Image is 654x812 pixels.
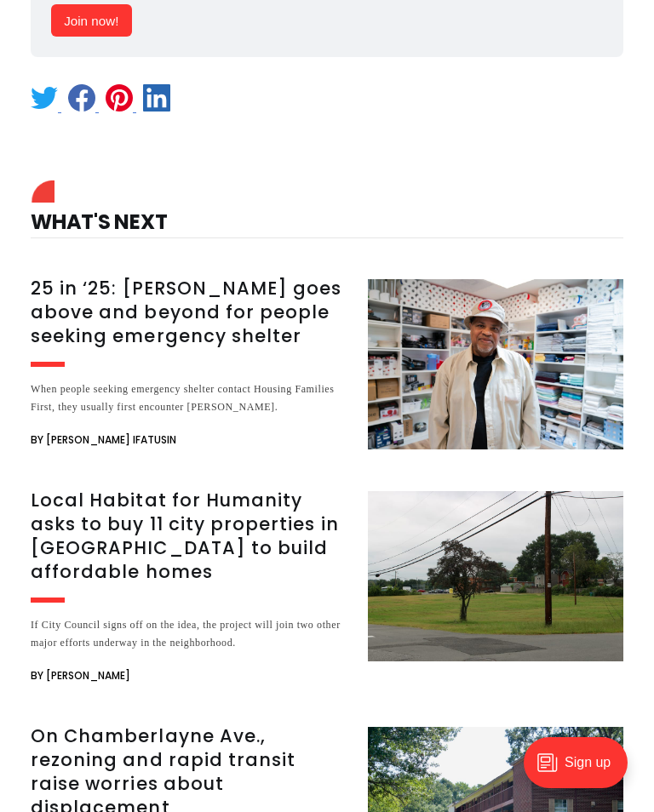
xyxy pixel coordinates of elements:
[31,430,176,450] span: By [PERSON_NAME] Ifatusin
[31,489,347,584] h3: Local Habitat for Humanity asks to buy 11 city properties in [GEOGRAPHIC_DATA] to build affordabl...
[31,279,623,450] a: 25 in ‘25: [PERSON_NAME] goes above and beyond for people seeking emergency shelter When people s...
[31,666,130,686] span: By [PERSON_NAME]
[31,491,623,686] a: Local Habitat for Humanity asks to buy 11 city properties in [GEOGRAPHIC_DATA] to build affordabl...
[31,380,347,416] div: When people seeking emergency shelter contact Housing Families First, they usually first encounte...
[31,616,347,652] div: If City Council signs off on the idea, the project will join two other major efforts underway in ...
[509,729,654,812] iframe: portal-trigger
[368,279,623,449] img: 25 in ‘25: Rodney Hopkins goes above and beyond for people seeking emergency shelter
[31,185,623,238] h4: What's Next
[368,491,623,661] img: Local Habitat for Humanity asks to buy 11 city properties in Northside to build affordable homes
[31,277,347,348] h3: 25 in ‘25: [PERSON_NAME] goes above and beyond for people seeking emergency shelter
[51,4,132,37] a: Join now!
